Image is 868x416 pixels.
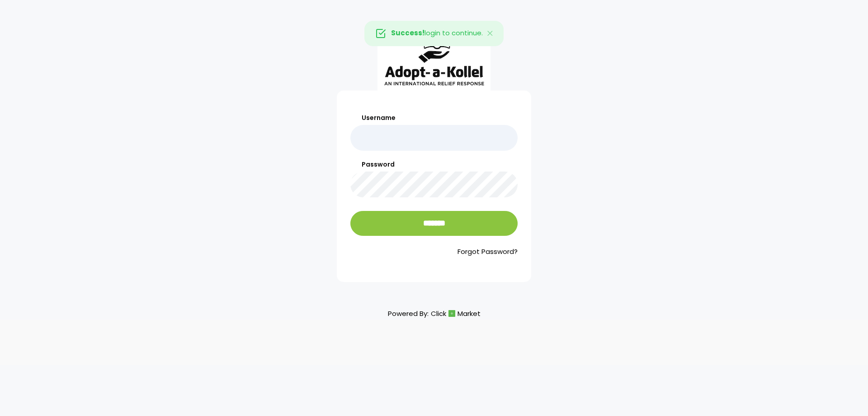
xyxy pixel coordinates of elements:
[350,160,518,169] label: Password
[477,21,504,46] button: Close
[388,307,481,320] p: Powered By:
[364,21,504,46] div: login to continue.
[350,247,518,257] a: Forgot Password?
[377,25,491,91] img: aak_logo_sm.jpeg
[431,307,481,320] a: ClickMarket
[448,310,455,317] img: cm_icon.png
[391,28,425,38] strong: Success!
[350,113,518,123] label: Username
